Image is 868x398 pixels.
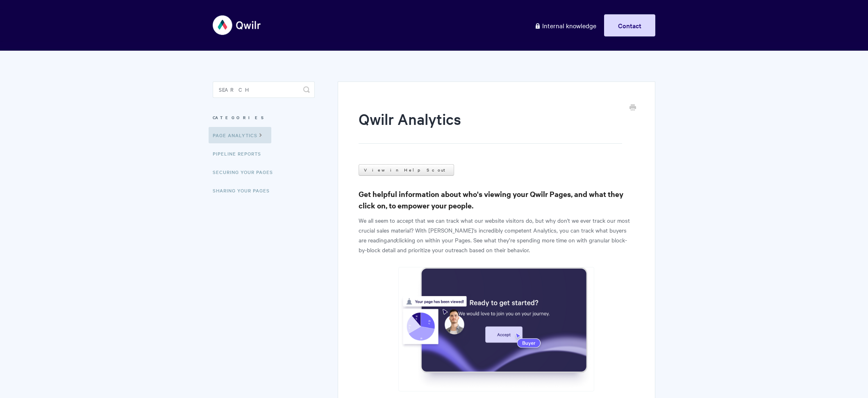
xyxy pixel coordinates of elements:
img: Qwilr Help Center [213,10,261,41]
a: Print this Article [629,104,636,113]
input: Search [213,81,315,98]
h3: Categories [213,110,315,125]
h1: Qwilr Analytics [359,109,622,144]
em: and [387,236,396,244]
a: Internal knowledge [528,14,602,36]
a: Securing Your Pages [213,164,279,180]
p: We all seem to accept that we can track what our website visitors do, but why don't we ever track... [359,215,634,255]
a: Sharing Your Pages [213,182,276,199]
a: Page Analytics [209,127,271,143]
a: View in Help Scout [359,164,454,176]
h3: Get helpful information about who's viewing your Qwilr Pages, and what they click on, to empower ... [359,188,634,211]
a: Pipeline reports [213,145,267,162]
a: Contact [604,14,655,36]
